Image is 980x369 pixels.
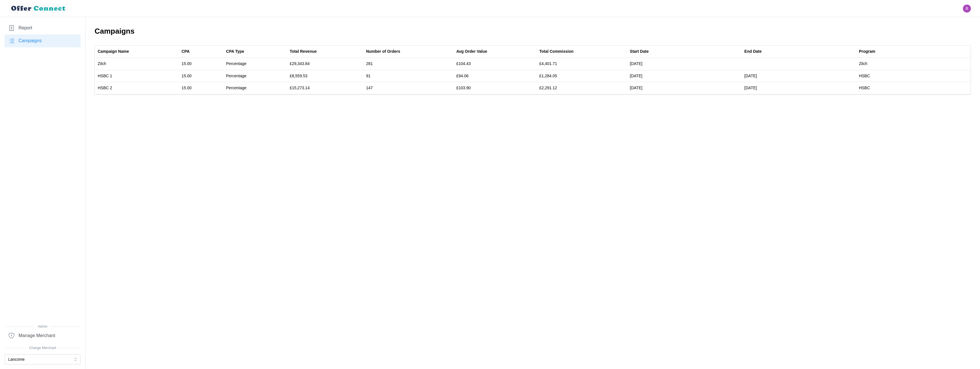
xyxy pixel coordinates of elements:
[19,25,32,32] span: Report
[223,82,287,94] td: Percentage
[179,58,223,70] td: 15.00
[95,58,179,70] td: Zilch
[287,70,363,82] td: £8,559.53
[363,58,454,70] td: 281
[95,26,971,36] h2: Campaigns
[536,70,627,82] td: £1,284.05
[19,332,55,339] span: Manage Merchant
[454,70,536,82] td: £94.06
[454,58,536,70] td: £104.43
[223,70,287,82] td: Percentage
[5,345,81,351] span: Change Merchant
[223,58,287,70] td: Percentage
[627,82,742,94] td: [DATE]
[366,48,400,55] div: Number of Orders
[744,48,762,55] div: End Date
[179,82,223,94] td: 15.00
[226,48,244,55] div: CPA Type
[5,329,81,342] a: Manage Merchant
[95,70,179,82] td: HSBC 1
[859,48,875,55] div: Program
[963,5,971,13] img: Ryan Gribben
[856,82,971,94] td: HSBC
[95,82,179,94] td: HSBC 2
[454,82,536,94] td: £103.90
[19,37,42,44] span: Campaigns
[536,82,627,94] td: £2,291.12
[963,5,971,13] button: Open user button
[287,58,363,70] td: £29,343.84
[627,70,742,82] td: [DATE]
[179,70,223,82] td: 15.00
[9,3,68,13] img: loyalBe Logo
[627,58,742,70] td: [DATE]
[287,82,363,94] td: £15,273.14
[181,48,190,55] div: CPA
[5,354,81,364] button: Lancome
[363,82,454,94] td: 147
[5,22,81,35] a: Report
[630,48,649,55] div: Start Date
[456,48,487,55] div: Avg Order Value
[98,48,129,55] div: Campaign Name
[856,58,971,70] td: Zilch
[536,58,627,70] td: £4,401.71
[742,70,856,82] td: [DATE]
[363,70,454,82] td: 91
[5,35,81,47] a: Campaigns
[5,324,81,329] span: Admin
[539,48,573,55] div: Total Commission
[742,82,856,94] td: [DATE]
[290,48,317,55] div: Total Revenue
[856,70,971,82] td: HSBC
